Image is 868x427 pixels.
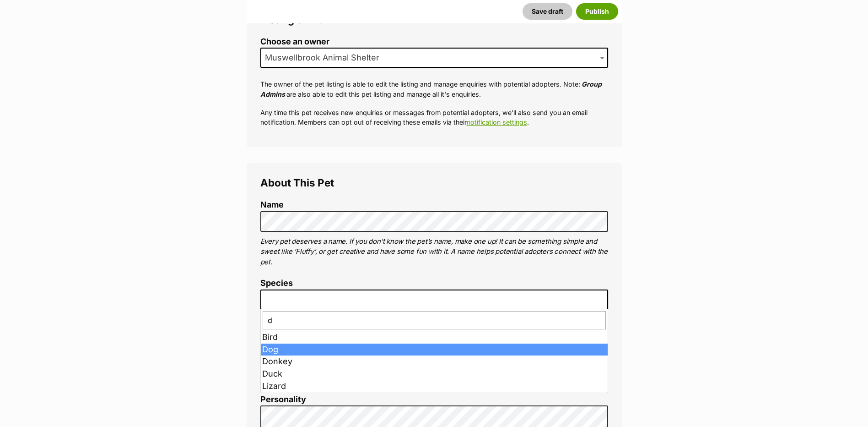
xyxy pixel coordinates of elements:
span: Muswellbrook Animal Shelter [260,48,608,68]
li: Donkey [261,356,608,368]
p: The owner of the pet listing is able to edit the listing and manage enquiries with potential adop... [260,79,608,99]
span: About This Pet [260,176,334,189]
button: Save draft [523,3,572,20]
p: Every pet deserves a name. If you don’t know the pet’s name, make one up! It can be something sim... [260,236,608,268]
label: Personality [260,395,608,405]
button: Publish [576,3,618,20]
label: Choose an owner [260,37,608,47]
li: Lizard [261,380,608,393]
li: Bird [261,331,608,344]
label: Name [260,200,608,210]
li: Duck [261,368,608,380]
p: Any time this pet receives new enquiries or messages from potential adopters, we'll also send you... [260,108,608,127]
span: Muswellbrook Animal Shelter [261,51,388,64]
li: Dog [261,344,608,356]
label: Species [260,279,608,288]
em: Group Admins [260,80,602,98]
a: notification settings [467,118,527,126]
